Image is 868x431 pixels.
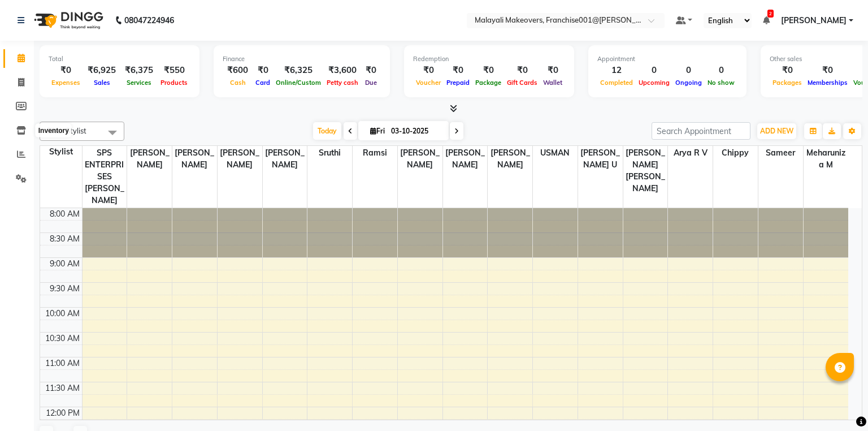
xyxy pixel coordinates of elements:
div: ₹0 [504,64,540,77]
div: Finance [223,54,381,64]
span: Cash [227,79,249,87]
span: Arya R V [668,146,713,160]
button: ADD NEW [757,123,796,139]
div: ₹3,600 [324,64,361,77]
span: Petty cash [324,79,361,87]
div: 12 [597,64,636,77]
span: [PERSON_NAME] [263,146,307,172]
span: No show [705,79,737,87]
div: ₹600 [223,64,253,77]
span: Wallet [540,79,565,87]
span: [PERSON_NAME] U [578,146,623,172]
span: Meharuniza M [804,146,849,172]
span: [PERSON_NAME] [PERSON_NAME] [623,146,668,196]
input: 2025-10-03 [388,123,444,140]
a: 2 [763,15,770,25]
span: Ongoing [672,79,705,87]
div: 11:00 AM [43,357,82,369]
span: 2 [767,10,774,18]
div: Redemption [413,54,565,64]
span: Memberships [805,79,850,87]
span: [PERSON_NAME] [398,146,442,172]
div: ₹6,925 [83,64,120,77]
span: Completed [597,79,636,87]
span: Card [253,79,273,87]
span: Today [313,122,341,140]
img: logo [29,5,106,36]
div: 12:00 PM [44,407,82,419]
span: Upcoming [636,79,672,87]
span: SPS ENTERPRISES [PERSON_NAME] [83,146,127,208]
div: 9:30 AM [47,283,82,295]
div: ₹0 [444,64,472,77]
div: 0 [672,64,705,77]
div: 10:00 AM [43,308,82,320]
div: ₹0 [413,64,444,77]
span: [PERSON_NAME] [127,146,172,172]
span: chippy [713,146,758,160]
div: ₹0 [253,64,273,77]
div: 8:00 AM [47,208,82,220]
input: Search Appointment [652,122,750,140]
div: 10:30 AM [43,333,82,344]
span: Prepaid [444,79,472,87]
div: 0 [636,64,672,77]
span: [PERSON_NAME] [218,146,262,172]
div: Inventory [36,124,72,137]
span: Products [158,79,190,87]
span: [PERSON_NAME] [443,146,488,172]
div: ₹0 [540,64,565,77]
div: 8:30 AM [47,233,82,245]
span: sameer [758,146,803,160]
div: ₹6,325 [273,64,324,77]
span: USMAN [533,146,578,160]
span: Ramsi [353,146,397,160]
div: Total [49,54,190,64]
span: [PERSON_NAME] [488,146,532,172]
span: Due [362,79,380,87]
span: [PERSON_NAME] [781,15,847,27]
div: 9:00 AM [47,258,82,270]
span: Expenses [49,79,83,87]
span: Gift Cards [504,79,540,87]
div: ₹550 [158,64,190,77]
div: ₹0 [49,64,83,77]
span: Package [472,79,504,87]
div: 0 [705,64,737,77]
div: 11:30 AM [43,382,82,394]
div: ₹0 [472,64,504,77]
span: Online/Custom [273,79,324,87]
span: Sales [91,79,113,87]
span: [PERSON_NAME] [172,146,217,172]
div: ₹0 [805,64,850,77]
div: ₹6,375 [120,64,158,77]
div: Appointment [597,54,737,64]
span: ADD NEW [760,127,793,135]
div: ₹0 [361,64,381,77]
span: Packages [770,79,805,87]
span: Sruthi [307,146,352,160]
span: Services [124,79,154,87]
span: Fri [367,127,388,135]
span: Voucher [413,79,444,87]
div: Stylist [40,146,82,158]
b: 08047224946 [124,5,174,36]
div: ₹0 [770,64,805,77]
